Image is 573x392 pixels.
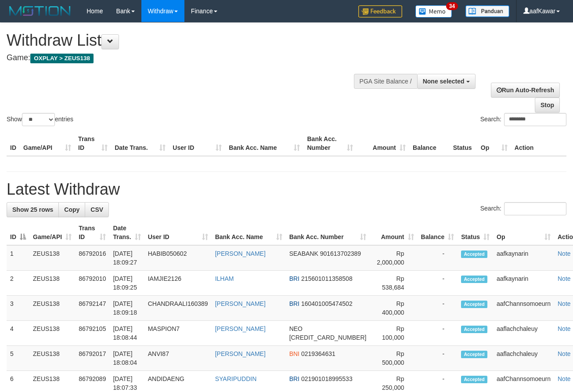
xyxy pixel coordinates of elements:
[370,245,417,271] td: Rp 2,000,000
[289,275,299,282] span: BRI
[144,296,212,321] td: CHANDRAALI160389
[109,296,144,321] td: [DATE] 18:09:18
[354,74,417,89] div: PGA Site Balance /
[450,131,477,156] th: Status
[7,113,73,126] label: Show entries
[558,350,571,357] a: Note
[7,346,29,371] td: 5
[358,5,402,18] img: Feedback.jpg
[215,300,266,307] a: [PERSON_NAME]
[29,346,75,371] td: ZEUS138
[75,245,109,271] td: 86792016
[289,300,299,307] span: BRI
[7,202,59,217] a: Show 25 rows
[7,296,29,321] td: 3
[558,300,571,307] a: Note
[320,250,361,257] span: Copy 901613702389 to clipboard
[109,346,144,371] td: [DATE] 18:08:04
[215,275,234,282] a: ILHAM
[109,271,144,296] td: [DATE] 18:09:25
[7,54,373,62] h4: Game:
[75,346,109,371] td: 86792017
[289,334,367,341] span: Copy 5859459116781492 to clipboard
[558,325,571,332] a: Note
[169,131,225,156] th: User ID
[504,113,566,126] input: Search:
[535,98,560,113] a: Stop
[109,321,144,346] td: [DATE] 18:08:44
[423,78,465,85] span: None selected
[90,206,103,213] span: CSV
[303,131,356,156] th: Bank Acc. Number
[493,245,554,271] td: aafkaynarin
[493,271,554,296] td: aafkaynarin
[418,271,458,296] td: -
[215,325,266,332] a: [PERSON_NAME]
[58,202,85,217] a: Copy
[480,113,566,126] label: Search:
[215,375,257,382] a: SYARIPUDDIN
[85,202,109,217] a: CSV
[29,245,75,271] td: ZEUS138
[446,2,458,10] span: 34
[29,271,75,296] td: ZEUS138
[461,301,487,308] span: Accepted
[477,131,511,156] th: Op
[75,220,109,245] th: Trans ID: activate to sort column ascending
[215,350,266,357] a: [PERSON_NAME]
[289,375,299,382] span: BRI
[493,296,554,321] td: aafChannsomoeurn
[7,245,29,271] td: 1
[418,296,458,321] td: -
[370,271,417,296] td: Rp 538,684
[370,346,417,371] td: Rp 500,000
[30,54,94,63] span: OXPLAY > ZEUS138
[418,321,458,346] td: -
[493,220,554,245] th: Op: activate to sort column ascending
[493,321,554,346] td: aaflachchaleuy
[144,321,212,346] td: MASPION7
[7,220,29,245] th: ID: activate to sort column descending
[417,74,476,89] button: None selected
[461,326,487,333] span: Accepted
[111,131,169,156] th: Date Trans.
[289,325,303,332] span: NEO
[558,275,571,282] a: Note
[461,276,487,283] span: Accepted
[12,206,53,213] span: Show 25 rows
[7,32,373,49] h1: Withdraw List
[511,131,566,156] th: Action
[461,250,487,258] span: Accepted
[504,202,566,215] input: Search:
[558,250,571,257] a: Note
[7,131,20,156] th: ID
[109,245,144,271] td: [DATE] 18:09:27
[225,131,303,156] th: Bank Acc. Name
[370,220,417,245] th: Amount: activate to sort column ascending
[458,220,493,245] th: Status: activate to sort column ascending
[558,375,571,382] a: Note
[301,300,353,307] span: Copy 160401005474502 to clipboard
[109,220,144,245] th: Date Trans.: activate to sort column ascending
[64,206,79,213] span: Copy
[370,321,417,346] td: Rp 100,000
[29,321,75,346] td: ZEUS138
[301,350,335,357] span: Copy 0219364631 to clipboard
[144,220,212,245] th: User ID: activate to sort column ascending
[465,5,509,17] img: panduan.png
[22,113,55,126] select: Showentries
[215,250,266,257] a: [PERSON_NAME]
[418,346,458,371] td: -
[370,296,417,321] td: Rp 400,000
[289,250,318,257] span: SEABANK
[301,275,353,282] span: Copy 215601011358508 to clipboard
[461,376,487,383] span: Accepted
[289,350,299,357] span: BNI
[418,220,458,245] th: Balance: activate to sort column ascending
[144,346,212,371] td: ANVI87
[20,131,75,156] th: Game/API
[75,131,111,156] th: Trans ID
[491,83,560,98] a: Run Auto-Refresh
[7,4,73,18] img: MOTION_logo.png
[461,351,487,358] span: Accepted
